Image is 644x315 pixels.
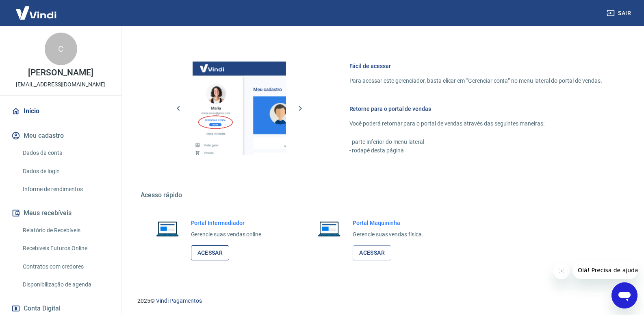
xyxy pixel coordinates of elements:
[10,204,112,222] button: Meus recebíveis
[193,62,286,155] img: Imagem da dashboard mostrando o botão de gerenciar conta na sidebar no lado esquerdo
[16,80,106,89] p: [EMAIL_ADDRESS][DOMAIN_NAME]
[611,282,637,308] iframe: Botão para abrir a janela de mensagens
[20,276,112,293] a: Disponibilização de agenda
[156,297,202,304] a: Vindi Pagamentos
[353,219,423,227] h6: Portal Maquininha
[191,230,263,239] p: Gerencie suas vendas online.
[20,240,112,257] a: Recebíveis Futuros Online
[10,127,112,145] button: Meu cadastro
[45,33,77,65] div: C
[150,219,184,238] img: Imagem de um notebook aberto
[353,245,391,260] a: Acessar
[312,219,346,238] img: Imagem de um notebook aberto
[349,105,602,113] h6: Retorne para o portal de vendas
[20,163,112,180] a: Dados de login
[349,138,602,146] p: - parte inferior do menu lateral
[20,258,112,275] a: Contratos com credores
[10,102,112,120] a: Início
[573,261,637,279] iframe: Mensagem da empresa
[137,297,624,305] p: 2025 ©
[28,68,93,77] p: [PERSON_NAME]
[20,181,112,198] a: Informe de rendimentos
[191,219,263,227] h6: Portal Intermediador
[353,230,423,239] p: Gerencie suas vendas física.
[349,77,602,85] p: Para acessar este gerenciador, basta clicar em “Gerenciar conta” no menu lateral do portal de ven...
[20,222,112,239] a: Relatório de Recebíveis
[191,245,230,260] a: Acessar
[553,263,570,279] iframe: Fechar mensagem
[349,62,602,70] h6: Fácil de acessar
[141,191,622,199] h5: Acesso rápido
[10,0,63,25] img: Vindi
[20,145,112,161] a: Dados da conta
[5,6,68,12] span: Olá! Precisa de ajuda?
[349,119,602,128] p: Você poderá retornar para o portal de vendas através das seguintes maneiras:
[349,146,602,155] p: - rodapé desta página
[605,6,634,21] button: Sair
